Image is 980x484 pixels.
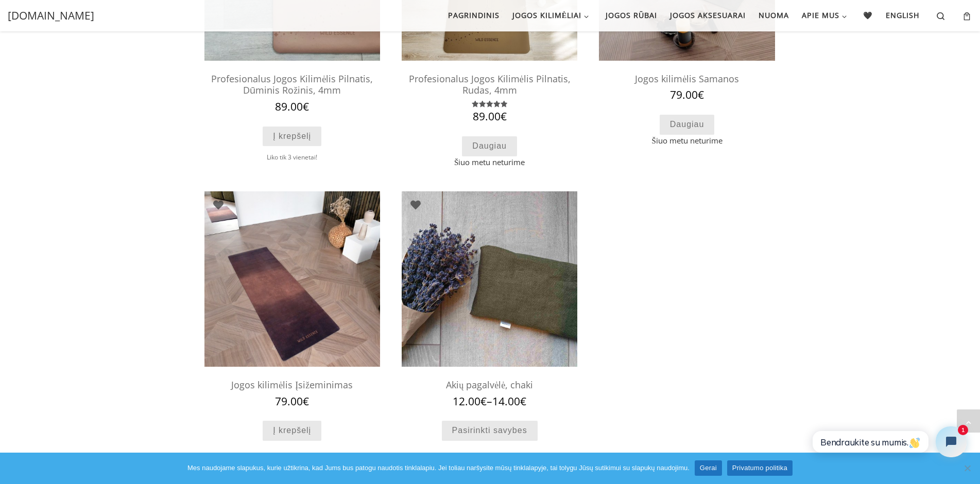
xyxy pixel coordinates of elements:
[402,396,577,407] span: –
[444,5,503,26] a: Pagrindinis
[883,5,923,26] a: English
[755,5,792,26] a: Nuoma
[962,463,972,473] span: Ne
[670,87,704,102] bdi: 79.00
[462,136,517,156] a: Daugiau informacijos apie “Profesionalus Jogos Kilimėlis Pilnatis, Rudas, 4mm”
[695,460,722,476] a: Gerai
[402,191,577,407] a: meditacijos pagalveleakiu pagalveleAkių pagalvėlė, chaki 12.00€–14.00€
[402,191,577,367] img: akiu pagalvele
[512,5,582,24] span: Jogos kilimėliai
[727,460,793,476] a: Privatumo politika
[759,5,789,24] span: Nuoma
[204,374,380,396] h2: Jogos kilimėlis Įsižeminimas
[402,374,577,396] h2: Akių pagalvėlė, chaki
[860,5,876,26] a: 🖤
[501,109,507,123] span: €
[473,109,507,123] bdi: 89.00
[204,68,380,101] h2: Profesionalus Jogos Kilimėlis Pilnatis, Dūminis Rožinis, 4mm
[666,5,749,26] a: Jogos aksesuarai
[263,421,321,441] a: Add to cart: “Jogos kilimėlis Įsižeminimas”
[402,68,577,101] h2: Profesionalus Jogos Kilimėlis Pilnatis, Rudas, 4mm
[660,115,715,135] a: Daugiau informacijos apie “Jogos kilimėlis Samanos”
[480,394,487,408] span: €
[303,394,309,408] span: €
[303,99,309,114] span: €
[448,5,500,24] span: Pagrindinis
[599,68,775,89] h2: Jogos kilimėlis Samanos
[275,99,309,114] bdi: 89.00
[275,394,309,408] bdi: 79.00
[187,463,690,473] span: Mes naudojame slapukus, kurie užtikrina, kad Jums bus patogu naudotis tinklalapiu. Jei toliau nar...
[602,5,660,26] a: Jogos rūbai
[886,5,920,24] span: English
[472,101,507,137] span: Įvertinimas: iš 5
[520,394,526,408] span: €
[606,5,657,24] span: Jogos rūbai
[509,5,595,26] a: Jogos kilimėliai
[800,418,975,466] iframe: Tidio Chat
[8,8,94,24] a: [DOMAIN_NAME]
[670,5,746,24] span: Jogos aksesuarai
[263,127,321,147] a: Add to cart: “Profesionalus Jogos Kilimėlis Pilnatis, Dūminis Rožinis, 4mm”
[599,135,775,147] span: Šiuo metu neturime
[863,5,873,24] span: 🖤
[204,191,380,407] a: jogos kilimeliaijogos kilimeliaiJogos kilimėlis Įsižeminimas 79.00€
[492,394,526,408] bdi: 14.00
[698,87,704,102] span: €
[402,156,577,168] span: Šiuo metu neturime
[472,101,507,107] div: Įvertinimas: 5.00 iš 5
[802,5,839,24] span: Apie mus
[204,151,380,163] div: Liko tik 3 vienetai!
[442,421,538,441] a: Pasirinkti savybes: “Akių pagalvėlė, chaki”
[453,394,487,408] bdi: 12.00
